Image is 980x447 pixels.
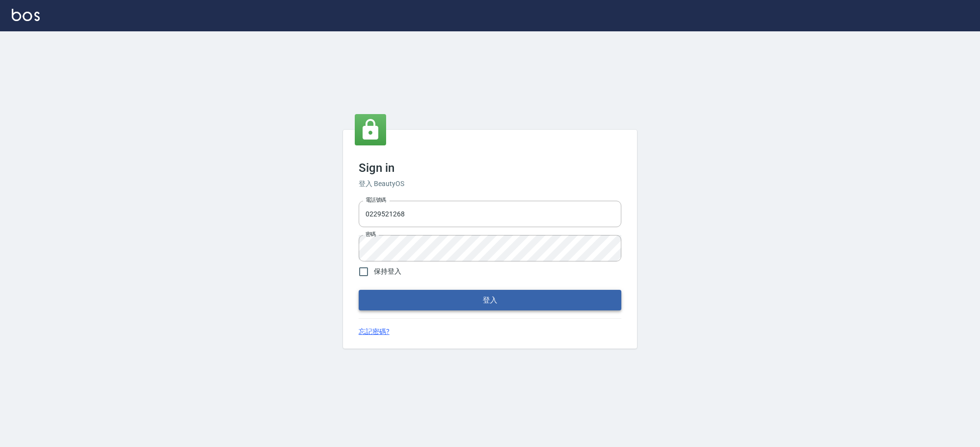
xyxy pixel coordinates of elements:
h3: Sign in [359,161,621,175]
h6: 登入 BeautyOS [359,179,621,189]
a: 忘記密碼? [359,327,390,337]
label: 電話號碼 [366,196,386,204]
button: 登入 [359,290,621,310]
label: 密碼 [366,231,376,238]
span: 保持登入 [374,266,401,277]
img: Logo [12,9,40,21]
